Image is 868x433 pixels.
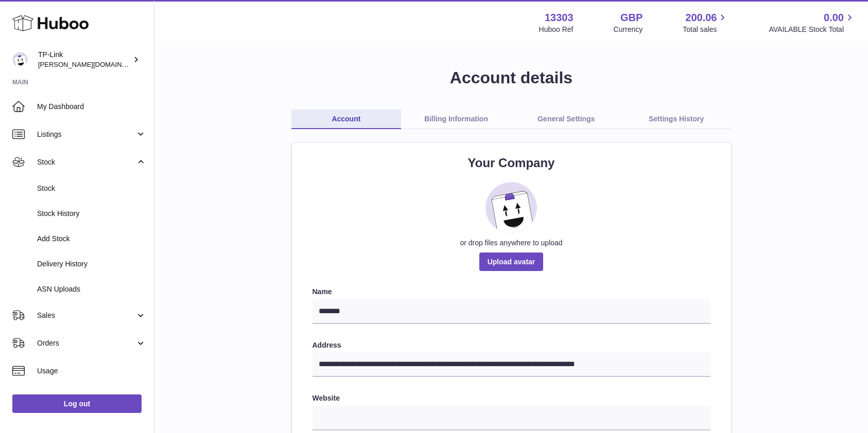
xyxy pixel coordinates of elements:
span: Total sales [683,25,728,34]
strong: GBP [620,11,643,25]
span: AVAILABLE Stock Total [769,25,856,34]
a: 0.00 AVAILABLE Stock Total [769,11,856,34]
div: or drop files anywhere to upload [313,238,710,248]
a: Billing Information [401,110,511,129]
span: Listings [37,130,135,139]
a: General Settings [511,110,621,129]
img: susie.li@tp-link.com [12,52,28,67]
span: 0.00 [824,11,844,25]
span: Stock [37,157,135,167]
label: Website [313,393,710,403]
strong: 13303 [545,11,574,25]
span: ASN Uploads [37,284,146,294]
span: [PERSON_NAME][DOMAIN_NAME][EMAIL_ADDRESS][DOMAIN_NAME] [38,60,260,68]
a: Log out [12,394,142,413]
span: My Dashboard [37,102,146,112]
span: Stock [37,184,146,193]
span: Add Stock [37,234,146,244]
span: Sales [37,311,135,320]
div: Huboo Ref [539,25,574,34]
span: Delivery History [37,259,146,269]
div: Currency [614,25,643,34]
span: Upload avatar [479,252,544,271]
span: Stock History [37,209,146,219]
a: Account [291,110,402,129]
label: Address [313,340,710,350]
img: placeholder_image.svg [485,182,537,233]
a: 200.06 Total sales [683,11,728,34]
span: Usage [37,366,146,376]
h1: Account details [171,67,852,89]
div: TP-Link [38,50,131,69]
label: Name [313,287,710,297]
a: Settings History [621,110,732,129]
h2: Your Company [313,155,710,171]
span: 200.06 [685,11,717,25]
span: Orders [37,338,135,348]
